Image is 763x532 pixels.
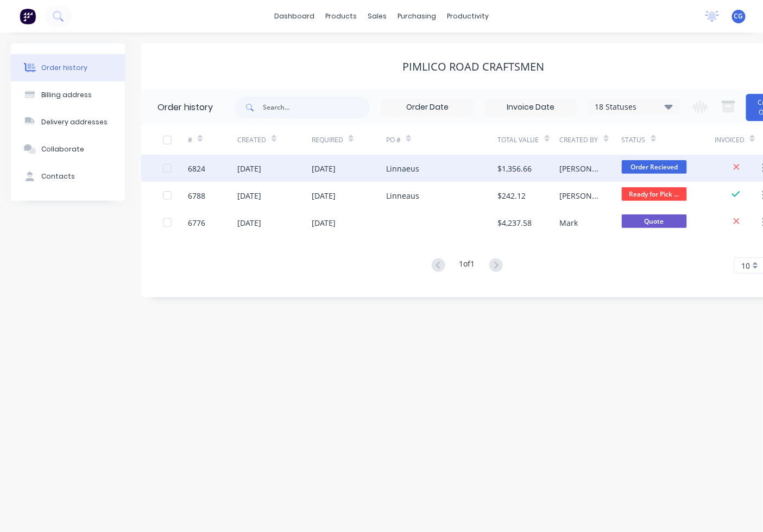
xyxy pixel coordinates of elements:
[622,135,646,145] div: Status
[188,163,205,174] div: 6824
[269,8,320,24] a: dashboard
[560,190,600,201] div: [PERSON_NAME]
[41,90,92,100] div: Billing address
[588,101,679,113] div: 18 Statuses
[622,187,687,201] span: Ready for Pick ...
[622,160,687,174] span: Order Recieved
[560,125,622,155] div: Created By
[459,258,475,274] div: 1 of 1
[11,81,125,109] button: Billing address
[11,109,125,136] button: Delivery addresses
[622,125,715,155] div: Status
[320,8,362,24] div: products
[188,125,237,155] div: #
[11,163,125,190] button: Contacts
[312,163,336,174] div: [DATE]
[715,135,745,145] div: Invoiced
[403,60,545,73] div: Pimlico Road Craftsmen
[41,117,108,127] div: Delivery addresses
[362,8,392,24] div: sales
[11,136,125,163] button: Collaborate
[498,135,539,145] div: Total Value
[498,217,532,229] div: $4,237.58
[312,135,343,145] div: Required
[188,135,192,145] div: #
[560,217,578,229] div: Mark
[237,217,261,229] div: [DATE]
[188,217,205,229] div: 6776
[498,190,526,201] div: $242.12
[622,214,687,228] span: Quote
[312,217,336,229] div: [DATE]
[386,163,419,174] div: Linnaeus
[734,11,743,21] span: CG
[485,99,576,116] input: Invoice Date
[237,125,312,155] div: Created
[386,190,419,201] div: Linneaus
[498,125,560,155] div: Total Value
[188,190,205,201] div: 6788
[263,97,370,118] input: Search...
[237,163,261,174] div: [DATE]
[560,163,600,174] div: [PERSON_NAME]
[386,135,401,145] div: PO #
[442,8,494,24] div: productivity
[20,8,36,24] img: Factory
[41,144,84,154] div: Collaborate
[237,135,266,145] div: Created
[312,125,386,155] div: Required
[11,54,125,81] button: Order history
[741,260,750,271] span: 10
[382,99,473,116] input: Order Date
[41,63,87,73] div: Order history
[560,135,598,145] div: Created By
[41,172,75,181] div: Contacts
[498,163,532,174] div: $1,356.66
[237,190,261,201] div: [DATE]
[386,125,498,155] div: PO #
[312,190,336,201] div: [DATE]
[157,101,213,114] div: Order history
[392,8,442,24] div: purchasing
